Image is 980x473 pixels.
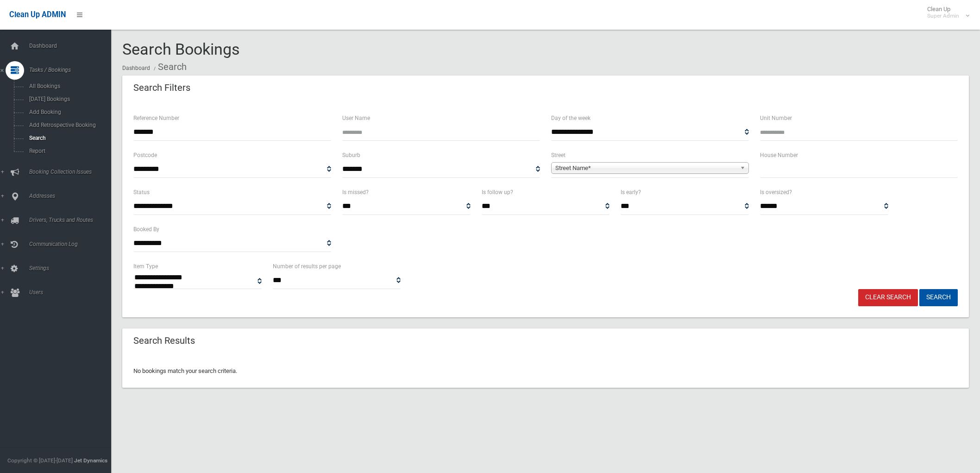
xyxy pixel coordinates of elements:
[342,113,370,123] label: User Name
[760,150,798,160] label: House Number
[26,83,111,89] span: All Bookings
[923,6,968,19] span: Clean Up
[151,58,187,76] li: Search
[26,217,119,223] span: Drivers, Trucks and Routes
[342,187,369,197] label: Is missed?
[133,224,159,234] label: Booked By
[122,354,969,388] div: No bookings match your search criteria.
[26,241,119,247] span: Communication Log
[342,150,360,160] label: Suburb
[122,65,150,71] a: Dashboard
[919,289,958,306] button: Search
[26,122,111,128] span: Add Retrospective Booking
[760,187,792,197] label: Is oversized?
[26,193,119,199] span: Addresses
[133,261,158,271] label: Item Type
[26,109,111,115] span: Add Booking
[273,261,341,271] label: Number of results per page
[74,457,107,464] strong: Jet Dynamics
[927,13,959,19] small: Super Admin
[122,40,240,58] span: Search Bookings
[122,332,206,350] header: Search Results
[133,150,157,160] label: Postcode
[551,150,565,160] label: Street
[482,187,513,197] label: Is follow up?
[858,289,918,306] a: Clear Search
[551,113,591,123] label: Day of the week
[26,148,111,154] span: Report
[26,96,111,102] span: [DATE] Bookings
[26,169,119,175] span: Booking Collection Issues
[26,43,119,49] span: Dashboard
[26,67,119,73] span: Tasks / Bookings
[760,113,792,123] label: Unit Number
[9,10,66,19] span: Clean Up ADMIN
[26,289,119,296] span: Users
[621,187,641,197] label: Is early?
[122,79,201,97] header: Search Filters
[26,135,111,141] span: Search
[133,187,150,197] label: Status
[26,265,119,271] span: Settings
[555,163,736,174] span: Street Name*
[133,113,179,123] label: Reference Number
[7,457,73,464] span: Copyright © [DATE]-[DATE]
